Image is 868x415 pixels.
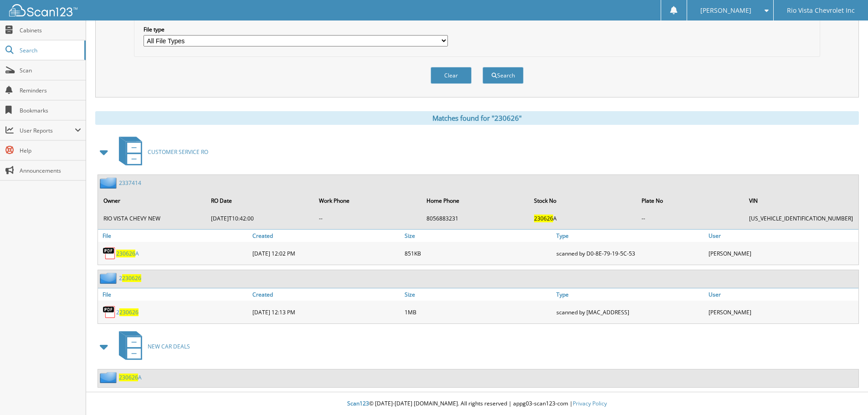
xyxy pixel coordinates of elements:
span: Rio Vista Chevrolet Inc [787,8,855,13]
img: PDF.png [103,246,116,260]
th: RO Date [206,191,313,210]
img: folder2.png [100,272,119,284]
span: [PERSON_NAME] [700,8,751,13]
img: PDF.png [103,305,116,319]
a: 2337414 [119,179,141,187]
a: Created [250,288,402,301]
span: 230626 [116,250,135,257]
th: Owner [99,191,205,210]
span: 230626 [534,215,553,222]
a: File [98,288,250,301]
th: VIN [745,191,858,210]
span: Cabinets [20,26,81,34]
img: scan123-logo-white.svg [9,4,77,16]
span: Scan123 [347,400,369,407]
div: Matches found for "230626" [95,111,859,125]
span: User Reports [20,127,75,134]
iframe: Chat Widget [822,371,868,415]
span: CUSTOMER SERVICE RO [148,148,208,156]
a: Type [554,230,706,242]
span: Search [20,46,80,54]
th: Stock No [529,191,636,210]
a: NEW CAR DEALS [113,328,190,364]
a: Size [402,288,555,301]
div: [DATE] 12:02 PM [250,244,402,262]
span: Reminders [20,87,81,94]
td: -- [637,211,744,226]
th: Work Phone [314,191,421,210]
a: 2230626 [119,274,141,282]
a: 230626A [119,374,142,381]
th: Plate No [637,191,744,210]
a: 230626A [116,250,139,257]
div: [PERSON_NAME] [706,244,858,262]
div: scanned by D0-8E-79-19-5C-53 [554,244,706,262]
td: A [529,211,636,226]
th: Home Phone [422,191,529,210]
a: 2230626 [116,308,139,316]
span: 230626 [122,274,141,282]
div: scanned by [MAC_ADDRESS] [554,303,706,321]
div: 1MB [402,303,555,321]
span: Help [20,147,81,154]
label: File type [144,26,448,33]
td: 8056883231 [422,211,529,226]
span: Scan [20,67,81,74]
a: Created [250,230,402,242]
span: Announcements [20,167,81,174]
a: File [98,230,250,242]
a: Type [554,288,706,301]
a: Size [402,230,555,242]
div: [DATE] 12:13 PM [250,303,402,321]
td: -- [314,211,421,226]
button: Search [483,67,524,84]
button: Clear [431,67,472,84]
span: 230626 [119,374,138,381]
img: folder2.png [100,372,119,383]
td: [DATE]T10:42:00 [206,211,313,226]
td: [US_VEHICLE_IDENTIFICATION_NUMBER] [745,211,858,226]
div: 851KB [402,244,555,262]
a: CUSTOMER SERVICE RO [113,134,208,170]
td: RIO VISTA CHEVY NEW [99,211,205,226]
span: NEW CAR DEALS [148,343,190,350]
span: 230626 [119,308,139,316]
a: Privacy Policy [573,400,607,407]
a: User [706,288,858,301]
div: [PERSON_NAME] [706,303,858,321]
img: folder2.png [100,177,119,189]
a: User [706,230,858,242]
div: © [DATE]-[DATE] [DOMAIN_NAME]. All rights reserved | appg03-scan123-com | [86,393,868,415]
span: Bookmarks [20,107,81,114]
